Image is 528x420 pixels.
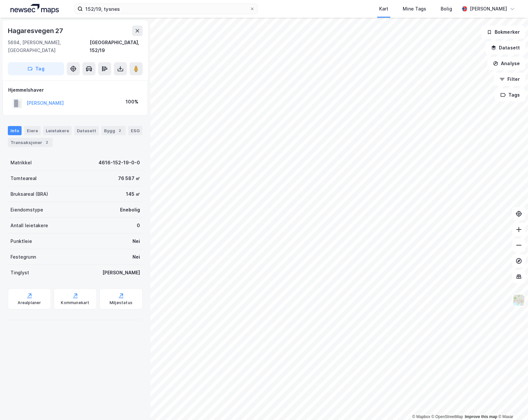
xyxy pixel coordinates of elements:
div: [PERSON_NAME] [102,269,140,277]
button: Bokmerker [481,26,525,39]
div: Nei [132,253,140,261]
div: Eiendomstype [10,206,43,214]
button: Filter [494,73,525,86]
div: 0 [137,222,140,229]
img: Z [513,294,525,306]
div: [PERSON_NAME] [470,5,507,13]
div: Info [8,126,22,135]
div: Bygg [101,126,126,135]
div: 100% [126,98,138,106]
div: Matrikkel [10,159,32,167]
div: 5694, [PERSON_NAME], [GEOGRAPHIC_DATA] [8,39,90,54]
div: ESG [128,126,142,135]
div: Miljøstatus [110,300,132,305]
div: Antall leietakere [10,222,48,229]
div: Hjemmelshaver [8,86,142,94]
div: Kart [379,5,388,13]
div: 2 [44,139,50,146]
div: Hagaresvegen 27 [8,26,64,36]
div: 76 587 ㎡ [118,174,140,182]
div: Punktleie [10,237,32,245]
a: Improve this map [465,414,497,419]
iframe: Chat Widget [495,389,528,420]
div: Leietakere [43,126,72,135]
div: 4616-152-19-0-0 [98,159,140,167]
div: Nei [132,237,140,245]
div: Arealplaner [18,300,41,305]
div: Kommunekart [61,300,89,305]
button: Analyse [487,57,525,70]
div: Mine Tags [403,5,426,13]
a: Mapbox [412,414,430,419]
div: 145 ㎡ [126,190,140,198]
div: Eiere [24,126,41,135]
div: Tinglyst [10,269,29,277]
div: Kontrollprogram for chat [495,389,528,420]
button: Tags [495,88,525,101]
div: [GEOGRAPHIC_DATA], 152/19 [90,39,143,54]
div: Bolig [441,5,452,13]
div: Festegrunn [10,253,36,261]
a: OpenStreetMap [431,414,463,419]
div: Datasett [74,126,99,135]
div: Transaksjoner [8,138,53,147]
div: Bruksareal (BRA) [10,190,48,198]
img: logo.a4113a55bc3d86da70a041830d287a7e.svg [10,4,59,14]
div: Tomteareal [10,174,37,182]
div: 2 [116,127,123,134]
div: Enebolig [120,206,140,214]
button: Tag [8,62,64,75]
button: Datasett [485,41,525,54]
input: Søk på adresse, matrikkel, gårdeiere, leietakere eller personer [83,4,250,14]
